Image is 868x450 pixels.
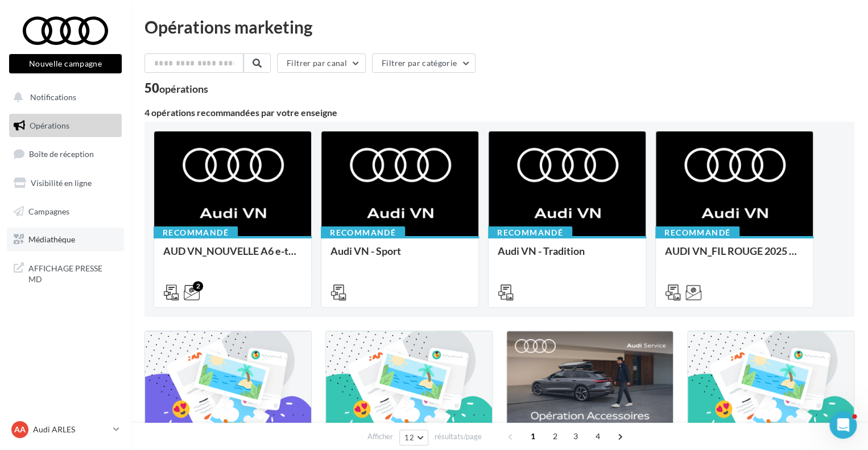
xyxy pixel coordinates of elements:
div: AUD VN_NOUVELLE A6 e-tron [163,245,302,268]
iframe: Intercom live chat [829,411,857,439]
button: 12 [399,430,428,445]
button: Notifications [7,85,119,109]
span: Notifications [30,92,76,102]
div: Audi VN - Sport [330,245,469,268]
div: Recommandé [154,226,238,239]
span: Opérations [30,121,69,130]
span: 2 [546,427,564,445]
span: 1 [524,427,542,445]
a: AA Audi ARLES [9,419,122,440]
p: Audi ARLES [33,424,109,435]
span: Afficher [367,431,393,442]
div: Audi VN - Tradition [498,245,636,268]
span: 4 [589,427,607,445]
span: 3 [567,427,585,445]
div: opérations [159,84,208,94]
div: AUDI VN_FIL ROUGE 2025 - A1, Q2, Q3, Q5 et Q4 e-tron [665,245,804,268]
span: Visibilité en ligne [31,178,92,188]
span: 12 [404,433,414,442]
span: Médiathèque [28,234,75,244]
div: 2 [193,281,203,291]
span: Boîte de réception [29,149,94,159]
button: Filtrer par canal [277,53,366,73]
div: Opérations marketing [144,18,854,35]
div: 4 opérations recommandées par votre enseigne [144,108,854,117]
div: Recommandé [488,226,572,239]
span: Campagnes [28,206,69,216]
div: 50 [144,82,208,94]
a: Visibilité en ligne [7,171,124,195]
div: Recommandé [655,226,739,239]
span: AA [14,424,26,435]
a: AFFICHAGE PRESSE MD [7,256,124,290]
a: Opérations [7,114,124,138]
a: Médiathèque [7,228,124,251]
button: Filtrer par catégorie [372,53,476,73]
button: Nouvelle campagne [9,54,122,73]
a: Campagnes [7,200,124,224]
div: Recommandé [321,226,405,239]
span: AFFICHAGE PRESSE MD [28,261,117,285]
span: résultats/page [435,431,482,442]
a: Boîte de réception [7,142,124,166]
